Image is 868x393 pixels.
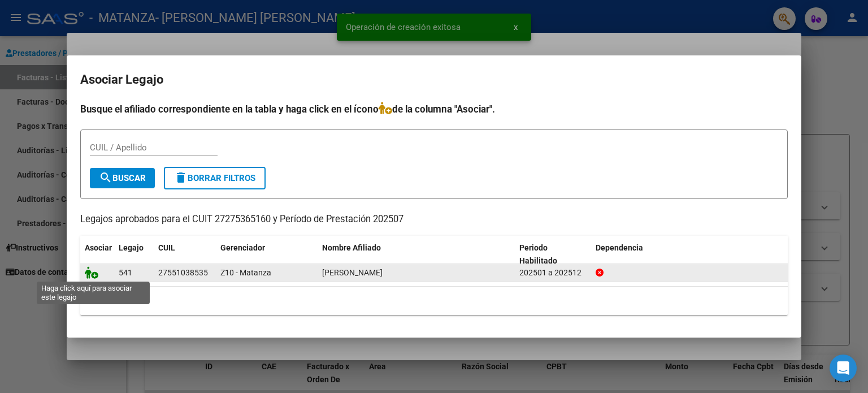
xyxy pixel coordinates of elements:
span: Nombre Afiliado [322,243,381,252]
span: 541 [119,268,132,277]
datatable-header-cell: Periodo Habilitado [515,236,591,273]
span: Legajo [119,243,144,252]
span: Buscar [99,173,146,183]
span: BORGETTO ROMERO ISABELLA MIA [322,268,383,277]
datatable-header-cell: CUIL [154,236,216,273]
span: Asociar [85,243,112,252]
span: Dependencia [596,243,643,252]
div: 1 registros [80,287,788,315]
h4: Busque el afiliado correspondiente en la tabla y haga click en el ícono de la columna "Asociar". [80,102,788,116]
h2: Asociar Legajo [80,69,788,90]
datatable-header-cell: Gerenciador [216,236,318,273]
datatable-header-cell: Asociar [80,236,114,273]
span: CUIL [158,243,175,252]
span: Z10 - Matanza [220,268,271,277]
p: Legajos aprobados para el CUIT 27275365160 y Período de Prestación 202507 [80,213,788,227]
button: Buscar [90,168,155,188]
span: Periodo Habilitado [519,243,557,265]
datatable-header-cell: Legajo [114,236,154,273]
button: Borrar Filtros [164,167,266,189]
datatable-header-cell: Nombre Afiliado [318,236,515,273]
mat-icon: search [99,171,112,184]
span: Gerenciador [220,243,265,252]
div: 202501 a 202512 [519,266,587,279]
span: Borrar Filtros [174,173,255,183]
div: Open Intercom Messenger [830,355,857,382]
div: 27551038535 [158,266,208,279]
mat-icon: delete [174,171,188,184]
datatable-header-cell: Dependencia [591,236,788,273]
